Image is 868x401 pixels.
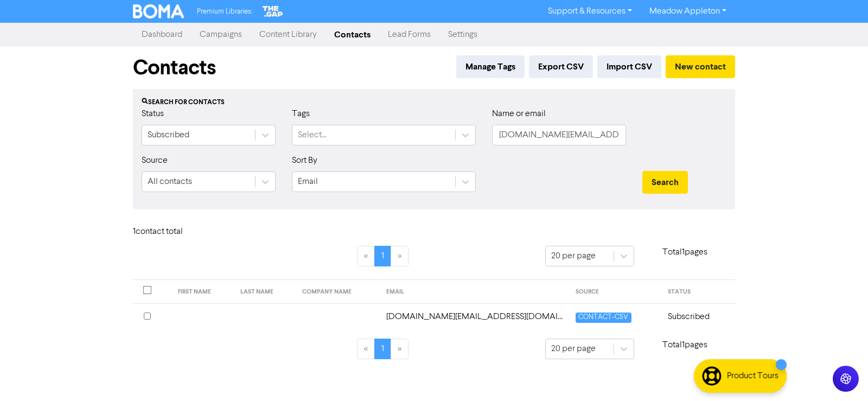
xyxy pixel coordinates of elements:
[325,24,379,46] a: Contacts
[456,55,525,78] button: Manage Tags
[551,250,596,263] div: 20 per page
[133,55,216,80] h1: Contacts
[380,280,570,304] th: EMAIL
[374,246,391,266] a: Page 1 is your current page
[576,313,631,323] span: CONTACT-CSV
[661,303,735,330] td: Subscribed
[251,24,325,46] a: Content Library
[142,98,726,107] div: Search for contacts
[814,349,868,401] iframe: Chat Widget
[634,246,735,259] p: Total 1 pages
[148,175,192,188] div: All contacts
[292,107,310,120] label: Tags
[148,129,189,142] div: Subscribed
[142,107,164,120] label: Status
[261,4,285,18] img: The Gap
[374,339,391,359] a: Page 1 is your current page
[234,280,296,304] th: LAST NAME
[492,107,546,120] label: Name or email
[380,303,570,330] td: happyplanet.nz@gmail.com
[197,8,252,15] span: Premium Libraries:
[292,154,317,167] label: Sort By
[666,55,735,78] button: New contact
[133,227,220,237] h6: 1 contact total
[298,175,318,188] div: Email
[539,3,641,20] a: Support & Resources
[551,342,596,355] div: 20 per page
[642,171,688,194] button: Search
[661,280,735,304] th: STATUS
[529,55,593,78] button: Export CSV
[597,55,661,78] button: Import CSV
[634,339,735,352] p: Total 1 pages
[296,280,380,304] th: COMPANY NAME
[171,280,233,304] th: FIRST NAME
[142,154,168,167] label: Source
[298,129,327,142] div: Select...
[191,24,251,46] a: Campaigns
[569,280,661,304] th: SOURCE
[439,24,486,46] a: Settings
[133,24,191,46] a: Dashboard
[641,3,735,20] a: Meadow Appleton
[133,4,184,18] img: BOMA Logo
[379,24,439,46] a: Lead Forms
